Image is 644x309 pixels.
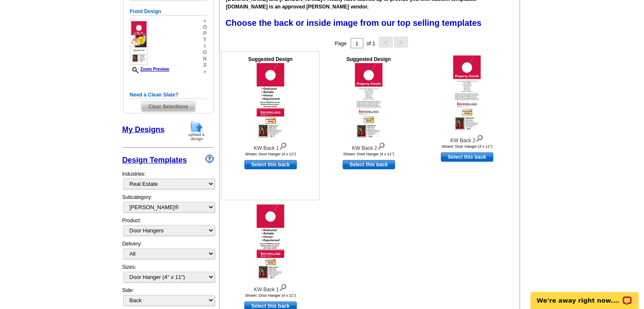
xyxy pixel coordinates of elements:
img: view design details [279,141,287,150]
div: KW Back 1 [224,141,317,152]
div: Subcategory: [122,193,214,217]
span: t [203,37,207,43]
div: Sizes: [122,263,214,287]
a: Zoom Preview [130,67,169,72]
span: o [203,50,207,56]
a: Design Templates [122,156,187,164]
div: KW Back 2 [420,133,514,144]
div: KW Back 2 [322,141,415,152]
div: Shown: Door Hanger (4 x 11") [322,152,415,156]
span: Choose the back or inside image from our top selling templates [226,18,482,28]
img: KW Back 2 [453,55,481,132]
img: KW Back 1 [257,63,285,139]
a: use this design [244,160,297,169]
span: of 1 [367,41,375,47]
img: design-wizard-help-icon.png [205,154,214,163]
img: KW Back 1 [257,204,285,281]
div: KW Back 1 [224,282,317,293]
img: view design details [377,141,385,150]
b: Suggested Design [346,56,391,62]
h5: Need a Clean Slate? [130,91,207,99]
img: KLWDHFintro.jpg [130,20,148,65]
span: » [203,69,207,75]
span: Page [334,41,346,47]
a: use this design [441,152,493,162]
h5: Front Design [130,8,207,16]
span: p [203,30,207,37]
div: Industries: [122,166,214,193]
div: Shown: Door Hanger (4 x 11") [420,144,514,149]
button: < [379,37,392,47]
div: Product: [122,217,214,240]
span: s [203,62,207,69]
img: upload-design [185,120,207,141]
img: KW Back 2 [355,63,383,139]
span: Clear Selections [141,102,195,112]
img: view design details [475,133,484,142]
span: » [203,18,207,24]
div: Side: [122,287,214,306]
iframe: LiveChat chat widget [525,282,644,309]
div: Shown: Door Hanger (4 x 11") [224,293,317,298]
span: o [203,24,207,30]
span: n [203,56,207,62]
div: Delivery: [122,240,214,263]
img: view design details [279,282,287,291]
button: > [394,37,408,47]
a: My Designs [122,125,165,134]
div: Shown: Door Hanger (4 x 11") [224,152,317,156]
a: use this design [343,160,395,169]
span: i [203,43,207,50]
b: Suggested Design [248,56,293,62]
